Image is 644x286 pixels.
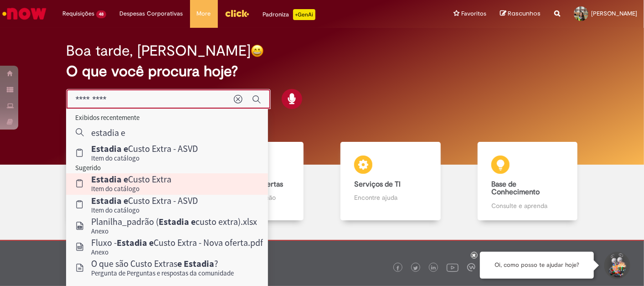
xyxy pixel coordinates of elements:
[491,180,540,197] b: Base de Conhecimento
[66,63,578,79] h2: O que você procura hoje?
[322,142,459,221] a: Serviços de TI Encontre ajuda
[500,10,541,18] a: Rascunhos
[62,9,94,18] span: Requisições
[491,201,564,210] p: Consulte e aprenda
[603,252,630,279] button: Iniciar Conversa de Suporte
[225,6,249,20] img: click_logo_yellow_360x200.png
[251,44,264,57] img: happy-face.png
[480,252,594,279] div: Oi, como posso te ajudar hoje?
[263,9,315,20] div: Padroniza
[197,9,211,18] span: More
[508,9,541,18] span: Rascunhos
[354,193,427,202] p: Encontre ajuda
[461,9,486,18] span: Favoritos
[459,142,596,221] a: Base de Conhecimento Consulte e aprenda
[413,266,418,270] img: logo_footer_twitter.png
[354,180,401,189] b: Serviços de TI
[120,9,183,18] span: Despesas Corporativas
[447,261,459,273] img: logo_footer_youtube.png
[431,265,436,271] img: logo_footer_linkedin.png
[48,142,185,221] a: Tirar dúvidas Tirar dúvidas com Lupi Assist e Gen Ai
[293,9,315,20] p: +GenAi
[467,263,475,271] img: logo_footer_workplace.png
[96,10,106,18] span: 48
[591,10,637,17] span: [PERSON_NAME]
[396,266,400,270] img: logo_footer_facebook.png
[66,43,251,59] h2: Boa tarde, [PERSON_NAME]
[1,5,48,23] img: ServiceNow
